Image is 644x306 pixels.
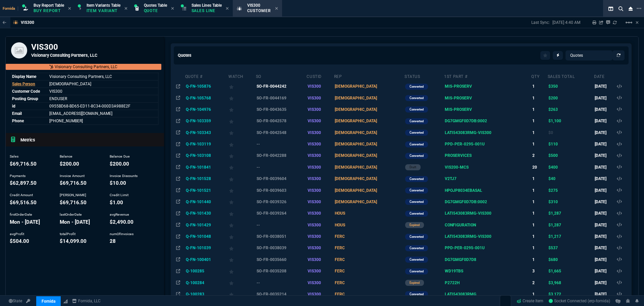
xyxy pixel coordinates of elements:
span: DG7GMGF0D7DB:0002 [445,119,487,123]
span: firstOrderDate [10,212,32,217]
nx-icon: Open In Opposite Panel [176,142,180,146]
span: invoiceAmount [60,180,87,186]
nx-icon: Close Tab [171,6,174,11]
tr: Name [11,110,158,117]
td: Q-FN-101429 [185,219,228,231]
td: HOUS [334,219,404,231]
td: Q-FN-101841 [185,162,228,173]
td: Q-FN-101039 [185,242,228,254]
nx-icon: Open In Opposite Panel [176,246,180,250]
td: [DATE] [594,92,616,103]
td: SO-FR-0039603 [256,184,307,196]
td: SO-FR-0039326 [256,196,307,208]
tr: Customer Type [11,95,158,102]
nx-fornida-value: CONFIGURATION [445,222,530,228]
span: PPD-PER-0295-001U [445,142,485,146]
td: VIS300 [306,184,333,196]
td: 2 [531,150,547,161]
td: Q-100285 [185,265,228,277]
td: [DATE] [594,242,616,254]
nx-icon: Close Tab [68,6,71,11]
div: Add to Watchlist [229,243,255,253]
td: [DEMOGRAPHIC_DATA] [334,184,404,196]
td: $263 [547,104,594,115]
span: Name [49,74,112,79]
tr: Name [11,117,158,125]
td: $1,287 [547,219,594,231]
span: Invoice Amount [60,174,85,178]
a: msbcCompanyName [70,298,103,304]
td: Q-FN-101440 [185,196,228,208]
span: totalProfit [60,238,87,244]
td: $350 [547,81,594,92]
td: 1 [531,242,547,254]
nx-fornida-value: Visio LTSC Standard 2021 [445,118,530,124]
td: SO-FR-0035208 [256,265,307,277]
span: Sales [10,154,18,159]
p: converted [410,211,424,216]
td: [DEMOGRAPHIC_DATA] [334,127,404,138]
div: Add to Watchlist [229,186,255,195]
th: Date [594,71,616,81]
td: [DATE] [594,173,616,184]
span: avgRevenue [110,212,129,217]
td: 1 [531,173,547,184]
p: Last Sync: [531,20,552,25]
nx-icon: Open In Opposite Panel [176,234,180,239]
td: 1 [531,184,547,196]
td: [DATE] [594,231,616,242]
td: [DEMOGRAPHIC_DATA] [334,150,404,161]
span: sales [10,161,37,167]
div: Add to Watchlist [229,128,255,137]
td: VIS300 [306,208,333,219]
span: Sales Person [12,82,35,86]
nx-icon: Open In Opposite Panel [176,84,180,89]
div: Add to Watchlist [229,197,255,207]
p: converted [410,269,424,274]
span: VIS300 [247,3,260,8]
nx-fornida-value: Microsoft Project Standard 2021 Commercial Perpetual [445,257,530,263]
nx-icon: Open In Opposite Panel [176,211,180,216]
td: VIS300 [306,138,333,150]
td: 1 [531,127,547,138]
td: SO-FR-0039264 [256,208,307,219]
nx-icon: Open In Opposite Panel [176,96,180,100]
span: numOfInvoices [110,238,116,244]
td: VIS300 [306,219,333,231]
td: SO-FR-0044169 [256,92,307,103]
span: creditAmount [10,200,37,206]
td: [DATE] [594,162,616,173]
h5: Quotes [178,52,192,58]
td: Q-FN-103108 [185,150,228,161]
p: converted [410,199,424,205]
nx-fornida-value: Oliver Walther Assistance - 1.5HRs [445,106,530,113]
nx-fornida-value: KOFAX Power PDF 4.0 Advanced (Non-Volume, Boxed) [445,141,530,147]
td: VIS300 [306,254,333,265]
nx-fornida-value: Visio LTSC Standard 2021 [445,199,530,205]
span: lastOrderDate [60,212,82,217]
div: Add to Watchlist [229,116,255,126]
th: Quote # [185,71,228,81]
td: SO-FR-0043635 [256,104,307,115]
div: Add to Watchlist [229,163,255,172]
nx-icon: Split Panels [606,5,616,13]
div: Add to Watchlist [229,139,255,149]
a: API TOKEN [24,298,32,304]
div: Add to Watchlist [229,151,255,160]
td: -- [256,162,307,173]
td: [DATE] [594,254,616,265]
td: Q-FN-101521 [185,184,228,196]
nx-icon: Open New Tab [637,5,641,12]
nx-icon: Open In Opposite Panel [176,200,180,204]
p: Buy Report [34,8,64,13]
td: Q-FN-104976 [185,104,228,115]
td: 20 [531,162,547,173]
td: FERC [334,254,404,265]
nx-icon: Open In Opposite Panel [176,188,180,193]
p: Customer [247,8,271,13]
span: Name [49,111,112,116]
td: Q-FN-105768 [185,92,228,103]
nx-icon: Open In Opposite Panel [176,119,180,123]
span: DG7GMGF0D7D8 [445,257,476,262]
span: VIS200-MCS [445,165,469,170]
